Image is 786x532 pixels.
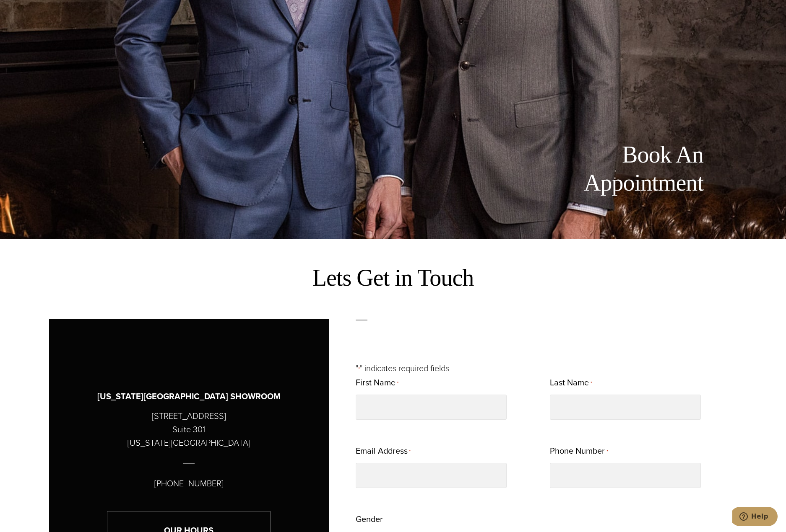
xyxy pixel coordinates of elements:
h2: Lets Get in Touch [49,264,737,292]
label: Phone Number [550,443,608,460]
label: First Name [356,375,398,391]
p: [PHONE_NUMBER] [154,477,224,490]
iframe: Opens a widget where you can chat to one of our agents [732,507,778,528]
p: " " indicates required fields [356,362,737,375]
p: [STREET_ADDRESS] Suite 301 [US_STATE][GEOGRAPHIC_DATA] [128,409,250,449]
label: Last Name [550,375,592,391]
h1: Book An Appointment [515,141,703,197]
label: Email Address [356,443,411,460]
h3: [US_STATE][GEOGRAPHIC_DATA] SHOWROOM [97,390,281,403]
legend: Gender [356,511,383,527]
